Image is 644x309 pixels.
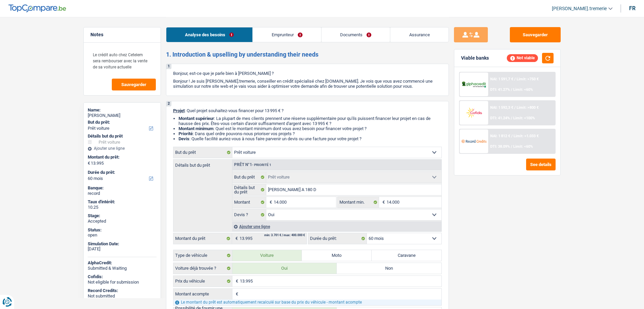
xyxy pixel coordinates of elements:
[88,280,157,285] div: Not eligible for submission
[179,136,189,141] span: Devis
[88,199,157,205] div: Taux d'intérêt:
[514,134,539,138] span: Limit: >1.033 €
[490,87,510,92] span: DTI: 41.27%
[88,170,155,175] label: Durée du prêt:
[179,131,442,136] li: : Dans quel ordre pouvons-nous prioriser vos projets ?
[232,263,337,274] label: Oui
[514,77,516,81] span: /
[88,191,157,196] div: record
[112,79,156,90] button: Sauvegarder
[266,197,274,208] span: €
[461,81,486,88] img: AlphaCredit
[88,154,155,160] label: Montant du prêt:
[173,160,232,167] label: Détails but du prêt
[264,234,305,237] div: min: 3.701 € / max: 400.000 €
[253,27,321,42] a: Emprunteur
[510,27,561,42] button: Sauvegarder
[179,131,193,136] strong: Priorité
[88,293,157,299] div: Not submitted
[513,144,533,149] span: Limit: <60%
[173,250,232,261] label: Type de véhicule
[179,126,213,131] strong: Montant minimum
[232,172,267,183] label: But du prêt
[379,197,387,208] span: €
[490,116,510,120] span: DTI: 41.24%
[166,51,449,58] h2: 1. Introduction & upselling by understanding their needs
[517,77,539,81] span: Limit: >750 €
[490,134,510,138] span: NAI: 1 812 €
[166,27,253,42] a: Analyse des besoins
[121,82,146,87] span: Sauvegarder
[490,105,513,110] span: NAI: 1 592,3 €
[8,4,66,13] img: TopCompare Logo
[173,263,232,274] label: Voiture déjà trouvée ?
[88,246,157,252] div: [DATE]
[88,232,157,238] div: open
[232,222,441,231] div: Ajouter une ligne
[511,87,512,92] span: /
[507,54,538,62] div: Not viable
[88,213,157,219] div: Stage:
[232,184,267,195] label: Détails but du prêt
[90,32,154,38] h5: Notes
[513,87,533,92] span: Limit: <60%
[173,108,185,113] span: Projet
[88,227,157,233] div: Status:
[490,77,513,81] span: NAI: 1 591,7 €
[173,79,442,89] p: Bonjour ! Je suis [PERSON_NAME].tremerie, conseiller en crédit spécialisé chez [DOMAIN_NAME]. Je ...
[88,205,157,210] div: 10.25
[88,113,157,118] div: [PERSON_NAME]
[88,107,157,113] div: Name:
[338,197,379,208] label: Montant min.
[252,163,271,167] span: - Priorité 1
[173,108,442,113] p: : Quel projet souhaitez-vous financer pour 13 995 € ?
[232,197,267,208] label: Montant
[173,147,232,158] label: But du prêt
[88,146,157,151] div: Ajouter une ligne
[511,144,512,149] span: /
[173,276,232,287] label: Prix du véhicule
[461,106,486,119] img: Cofidis
[372,250,441,261] label: Caravane
[88,133,157,139] div: Détails but du prêt
[179,116,442,126] li: : La plupart de mes clients prennent une réserve supplémentaire pour qu'ils puissent financer leu...
[514,105,516,110] span: /
[461,135,486,147] img: Record Credits
[88,219,157,224] div: Accepted
[517,105,539,110] span: Limit: >800 €
[513,116,535,120] span: Limit: <100%
[552,6,607,12] span: [PERSON_NAME].tremerie
[308,233,367,244] label: Durée du prêt:
[629,5,636,12] div: fr
[173,289,232,300] label: Montant acompte
[232,276,240,287] span: €
[166,64,171,69] div: 1
[88,185,157,191] div: Banque:
[321,27,390,42] a: Documents
[88,274,157,280] div: Cofidis:
[166,101,171,106] div: 2
[88,260,157,266] div: AlphaCredit:
[232,163,273,167] div: Prêt n°1
[179,136,442,141] li: : Quelle facilité auriez-vous à nous faire parvenir un devis ou une facture pour votre projet ?
[88,241,157,247] div: Simulation Date:
[179,116,214,121] strong: Montant supérieur
[490,144,510,149] span: DTI: 38.09%
[232,233,240,244] span: €
[88,266,157,271] div: Submitted & Waiting
[511,116,512,120] span: /
[511,134,513,138] span: /
[390,27,449,42] a: Assurance
[232,289,240,300] span: €
[526,159,556,170] button: See details
[173,71,442,76] p: Bonjour, est-ce que je parle bien à [PERSON_NAME] ?
[232,250,302,261] label: Voiture
[337,263,441,274] label: Non
[179,126,442,131] li: : Quel est le montant minimum dont vous avez besoin pour financer votre projet ?
[461,55,489,61] div: Viable banks
[546,3,612,14] a: [PERSON_NAME].tremerie
[88,120,155,125] label: But du prêt:
[173,300,441,305] div: Le montant du prêt est automatiquement recalculé sur base du prix du véhicule - montant acompte
[88,288,157,293] div: Record Credits:
[302,250,372,261] label: Moto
